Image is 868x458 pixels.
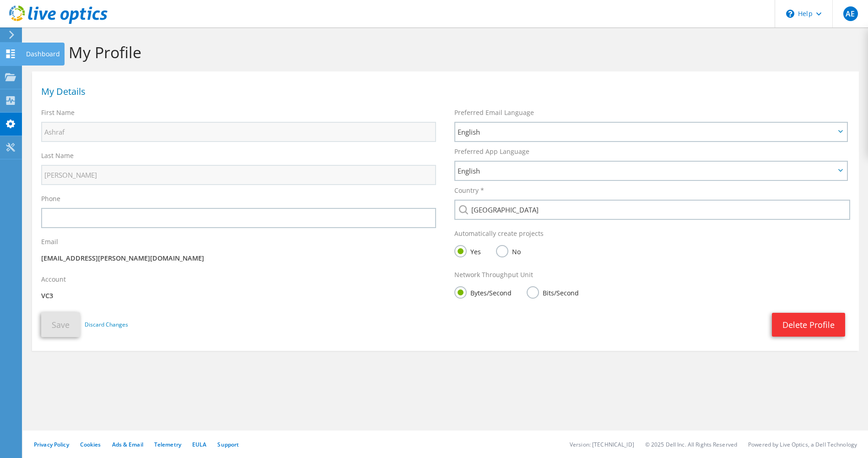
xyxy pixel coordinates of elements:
a: Privacy Policy [34,441,69,448]
h1: My Details [41,87,845,96]
li: Version: [TECHNICAL_ID] [570,441,634,448]
button: Save [41,312,80,337]
span: English [458,126,835,137]
svg: \n [786,10,794,18]
h1: Edit My Profile [37,43,850,62]
a: Ads & Email [112,441,143,448]
a: Delete Profile [772,313,845,337]
span: AE [843,6,858,21]
a: EULA [192,441,206,448]
a: Cookies [80,441,101,448]
a: Discard Changes [85,320,128,330]
div: Dashboard [22,43,65,65]
label: Email [41,237,58,246]
label: First Name [41,108,75,117]
label: Preferred App Language [454,147,529,156]
label: Phone [41,194,60,203]
label: Yes [454,245,481,256]
label: Network Throughput Unit [454,270,533,279]
p: VC3 [41,291,436,301]
li: © 2025 Dell Inc. All Rights Reserved [645,441,737,448]
label: Bits/Second [527,286,579,298]
label: No [496,245,521,256]
li: Powered by Live Optics, a Dell Technology [748,441,857,448]
label: Bytes/Second [454,286,512,298]
label: Preferred Email Language [454,108,534,117]
label: Last Name [41,151,74,160]
a: Telemetry [154,441,181,448]
label: Country * [454,186,484,195]
a: Support [217,441,239,448]
span: English [458,165,835,176]
label: Automatically create projects [454,229,544,238]
label: Account [41,275,66,284]
p: [EMAIL_ADDRESS][PERSON_NAME][DOMAIN_NAME] [41,253,436,263]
